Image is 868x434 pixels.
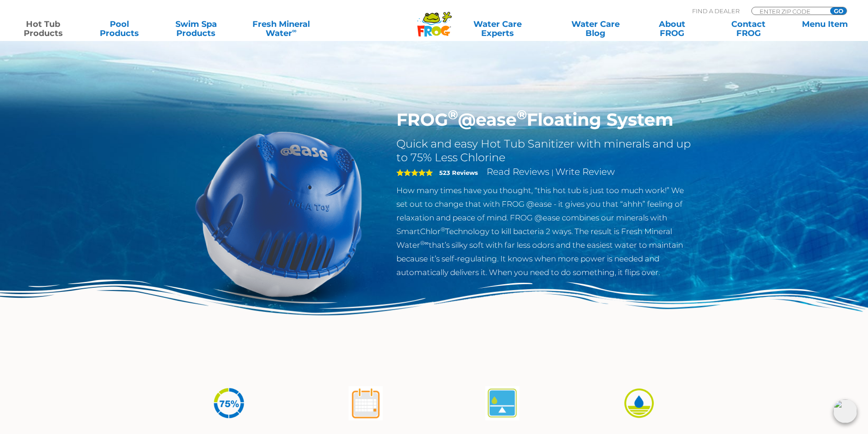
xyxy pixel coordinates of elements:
[561,20,629,38] a: Water CareBlog
[487,166,550,177] a: Read Reviews
[485,386,519,420] img: atease-icon-self-regulates
[9,20,77,38] a: Hot TubProducts
[239,20,324,38] a: Fresh MineralWater∞
[551,168,554,177] span: |
[396,169,433,176] span: 5
[830,7,847,15] input: GO
[212,386,246,420] img: icon-atease-75percent-less
[638,20,706,38] a: AboutFROG
[791,20,859,38] a: Menu Item
[759,7,820,15] input: Zip Code Form
[396,184,694,279] p: How many times have you thought, “this hot tub is just too much work!” We set out to change that ...
[441,226,445,233] sup: ®
[86,20,154,38] a: PoolProducts
[175,109,383,318] img: hot-tub-product-atease-system.png
[442,20,553,38] a: Water CareExperts
[692,7,740,15] p: Find A Dealer
[162,20,230,38] a: Swim SpaProducts
[396,137,694,164] h2: Quick and easy Hot Tub Sanitizer with minerals and up to 75% Less Chlorine
[420,240,429,246] sup: ®∞
[714,20,782,38] a: ContactFROG
[555,166,615,177] a: Write Review
[349,386,383,420] img: atease-icon-shock-once
[396,109,694,130] h1: FROG @ease Floating System
[439,169,478,176] strong: 523 Reviews
[622,386,656,420] img: icon-atease-easy-on
[292,27,297,34] sup: ∞
[833,399,857,423] img: openIcon
[448,107,458,123] sup: ®
[517,107,527,123] sup: ®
